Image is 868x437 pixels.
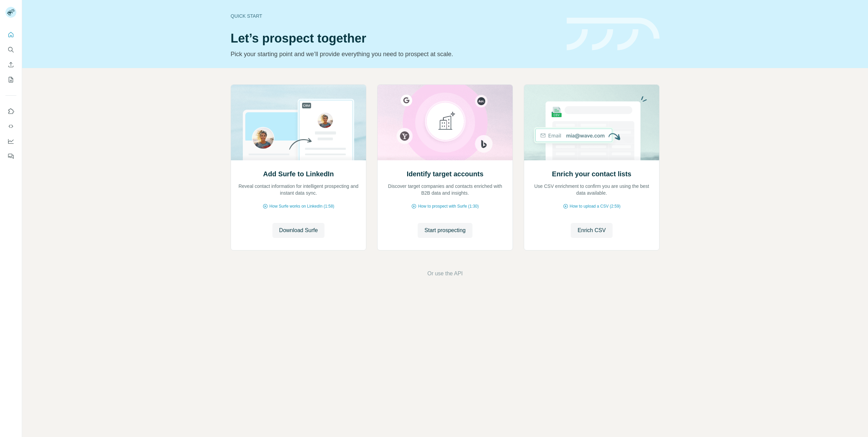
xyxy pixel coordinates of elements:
span: How to upload a CSV (2:59) [570,203,620,209]
button: Start prospecting [418,223,472,238]
button: Enrich CSV [571,223,613,238]
button: Download Surfe [272,223,325,238]
img: banner [567,18,660,51]
div: Quick start [231,13,558,19]
p: Use CSV enrichment to confirm you are using the best data available. [531,183,652,196]
button: Search [5,44,16,56]
h2: Enrich your contact lists [552,169,631,179]
img: Identify target accounts [377,85,513,160]
span: Download Surfe [279,226,318,234]
button: Enrich CSV [5,59,16,71]
button: Feedback [5,150,16,162]
button: Or use the API [427,270,463,278]
button: Use Surfe API [5,120,16,132]
p: Pick your starting point and we’ll provide everything you need to prospect at scale. [231,49,558,59]
img: Add Surfe to LinkedIn [231,85,366,160]
h2: Identify target accounts [407,169,484,179]
span: Start prospecting [424,226,466,234]
button: My lists [5,74,16,86]
button: Use Surfe on LinkedIn [5,105,16,117]
button: Dashboard [5,135,16,147]
button: Quick start [5,29,16,41]
span: How to prospect with Surfe (1:30) [418,203,479,209]
img: Enrich your contact lists [524,85,660,160]
h2: Add Surfe to LinkedIn [263,169,334,179]
span: Enrich CSV [578,226,606,234]
p: Reveal contact information for intelligent prospecting and instant data sync. [238,183,359,196]
p: Discover target companies and contacts enriched with B2B data and insights. [384,183,506,196]
h1: Let’s prospect together [231,32,558,45]
span: How Surfe works on LinkedIn (1:58) [269,203,334,209]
